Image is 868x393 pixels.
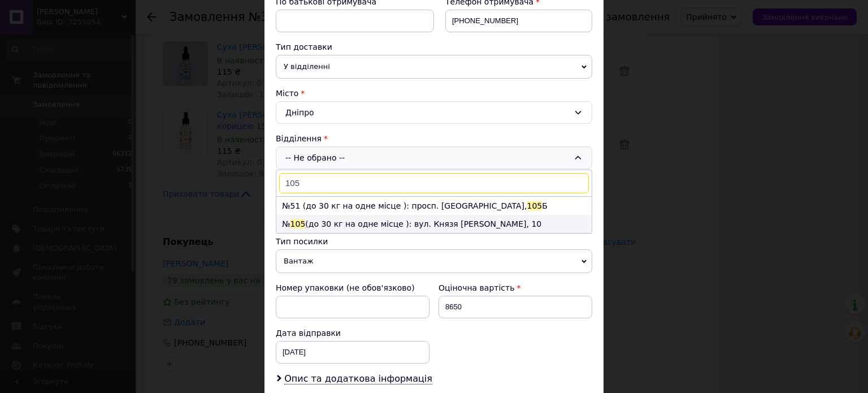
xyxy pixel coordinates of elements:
[276,42,332,51] span: Тип доставки
[439,282,592,293] div: Оціночна вартість
[276,327,429,339] div: Дата відправки
[527,201,542,210] span: 105
[279,173,589,193] input: Знайти
[276,282,429,293] div: Номер упаковки (не обов'язково)
[276,133,592,144] div: Відділення
[276,88,592,99] div: Місто
[276,101,592,124] div: Дніпро
[276,249,592,273] span: Вантаж
[276,197,592,215] li: №51 (до 30 кг на одне місце ): просп. [GEOGRAPHIC_DATA], Б
[276,237,328,246] span: Тип посилки
[276,215,592,233] li: № (до 30 кг на одне місце ): вул. Князя [PERSON_NAME], 10
[284,373,432,385] span: Опис та додаткова інформація
[276,146,592,169] div: -- Не обрано --
[290,219,306,228] span: 105
[445,10,592,32] input: +380
[276,55,592,79] span: У відділенні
